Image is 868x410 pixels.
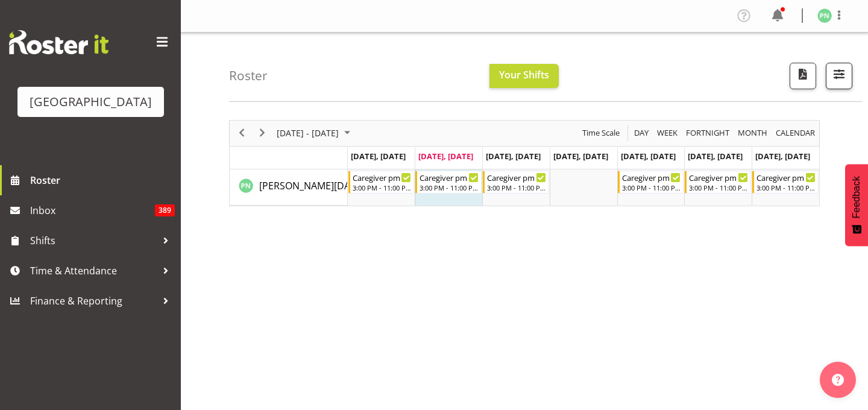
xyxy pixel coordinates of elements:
div: Caregiver pm [756,171,816,183]
div: Penny Navidad"s event - Caregiver pm Begin From Saturday, October 11, 2025 at 3:00:00 PM GMT+13:0... [685,171,751,194]
button: Time Scale [580,125,622,140]
span: [DATE], [DATE] [418,151,473,162]
span: Time Scale [581,125,621,140]
span: Roster [30,171,175,189]
span: Feedback [851,176,862,218]
div: 3:00 PM - 11:00 PM [420,183,479,192]
span: Day [633,125,650,140]
span: Week [656,125,679,140]
button: Timeline Week [655,125,680,140]
button: October 2025 [275,125,356,140]
div: October 06 - 12, 2025 [272,121,357,146]
span: Shifts [30,232,157,250]
span: [DATE] - [DATE] [275,125,340,140]
h4: Roster [229,69,268,83]
button: Previous [234,125,250,140]
div: Timeline Week of October 7, 2025 [229,120,820,206]
div: 3:00 PM - 11:00 PM [353,183,412,192]
div: 3:00 PM - 11:00 PM [756,183,816,192]
div: Caregiver pm [689,171,748,183]
img: penny-navidad674.jpg [817,8,832,23]
button: Next [254,125,271,140]
button: Fortnight [684,125,732,140]
button: Filter Shifts [826,63,852,89]
div: Penny Navidad"s event - Caregiver pm Begin From Tuesday, October 7, 2025 at 3:00:00 PM GMT+13:00 ... [415,171,482,194]
img: Rosterit website logo [9,30,108,54]
div: 3:00 PM - 11:00 PM [487,183,546,192]
button: Month [774,125,817,140]
span: Inbox [30,201,155,219]
a: [PERSON_NAME][DATE] [259,178,364,193]
span: [DATE], [DATE] [755,151,810,162]
table: Timeline Week of October 7, 2025 [348,169,819,206]
span: Your Shifts [499,68,549,81]
div: Caregiver pm [487,171,546,183]
span: Month [737,125,769,140]
div: Caregiver pm [622,171,681,183]
span: [DATE], [DATE] [351,151,406,162]
img: help-xxl-2.png [832,374,844,386]
div: Penny Navidad"s event - Caregiver pm Begin From Friday, October 10, 2025 at 3:00:00 PM GMT+13:00 ... [618,171,684,194]
div: Penny Navidad"s event - Caregiver pm Begin From Monday, October 6, 2025 at 3:00:00 PM GMT+13:00 E... [348,171,415,194]
button: Download a PDF of the roster according to the set date range. [790,63,816,89]
div: Penny Navidad"s event - Caregiver pm Begin From Wednesday, October 8, 2025 at 3:00:00 PM GMT+13:0... [483,171,549,194]
div: 3:00 PM - 11:00 PM [622,183,681,192]
div: next period [252,121,272,146]
span: Fortnight [685,125,731,140]
div: Caregiver pm [420,171,479,183]
div: [GEOGRAPHIC_DATA] [30,93,152,111]
span: [DATE], [DATE] [688,151,743,162]
span: [PERSON_NAME][DATE] [259,179,364,192]
td: Penny Navidad resource [230,169,348,206]
span: [DATE], [DATE] [486,151,541,162]
span: [DATE], [DATE] [621,151,676,162]
button: Timeline Month [736,125,770,140]
div: 3:00 PM - 11:00 PM [689,183,748,192]
span: Finance & Reporting [30,292,157,310]
button: Feedback - Show survey [845,164,868,246]
div: previous period [231,121,252,146]
button: Your Shifts [489,64,559,88]
div: Penny Navidad"s event - Caregiver pm Begin From Sunday, October 12, 2025 at 3:00:00 PM GMT+13:00 ... [752,171,819,194]
span: [DATE], [DATE] [553,151,608,162]
button: Timeline Day [632,125,651,140]
span: 389 [155,204,175,216]
span: Time & Attendance [30,262,157,280]
span: calendar [775,125,816,140]
div: Caregiver pm [353,171,412,183]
